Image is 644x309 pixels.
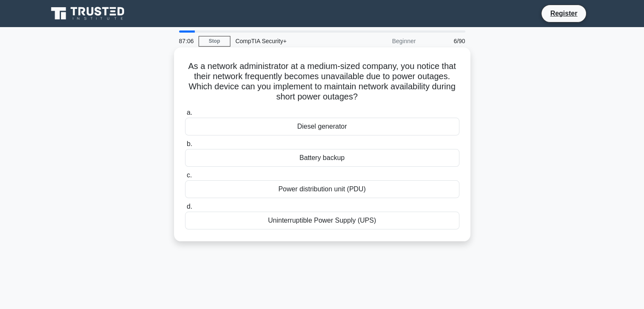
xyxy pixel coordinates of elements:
div: Diesel generator [185,118,459,135]
div: 87:06 [174,33,199,50]
div: CompTIA Security+ [230,33,347,50]
div: Power distribution unit (PDU) [185,180,459,198]
div: Beginner [347,33,421,50]
span: d. [187,203,192,210]
span: a. [187,109,192,116]
div: Battery backup [185,149,459,167]
span: b. [187,140,192,147]
div: 6/90 [421,33,470,50]
a: Stop [199,36,230,47]
div: Uninterruptible Power Supply (UPS) [185,212,459,229]
a: Register [545,8,582,19]
h5: As a network administrator at a medium-sized company, you notice that their network frequently be... [184,61,460,102]
span: c. [187,171,192,179]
